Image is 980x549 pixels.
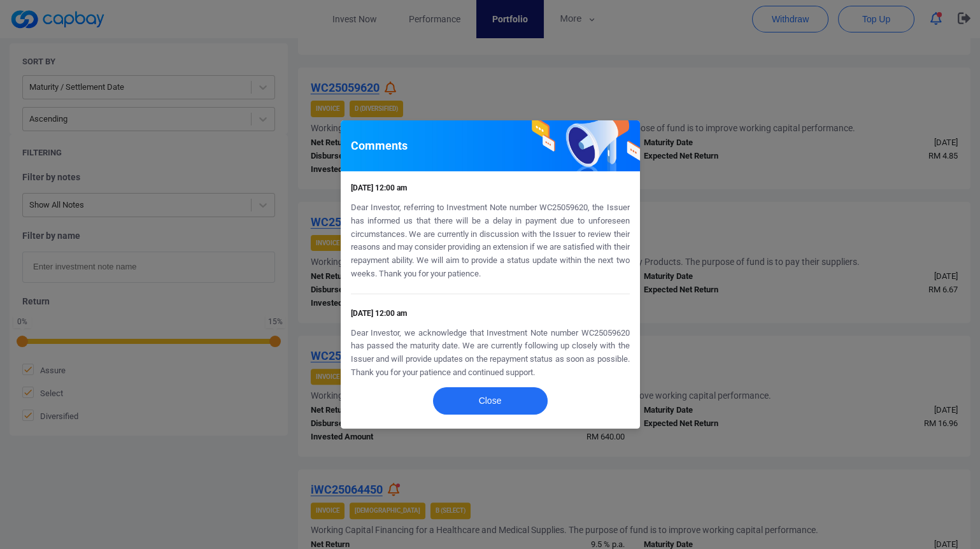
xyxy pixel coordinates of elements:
p: Dear Investor, we acknowledge that Investment Note number WC25059620 has passed the maturity date... [351,327,630,380]
h5: Comments [351,138,408,153]
span: [DATE] 12:00 am [351,309,407,318]
span: [DATE] 12:00 am [351,183,407,192]
button: Close [433,387,548,415]
p: Dear Investor, referring to Investment Note number WC25059620, the Issuer has informed us that th... [351,201,630,281]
